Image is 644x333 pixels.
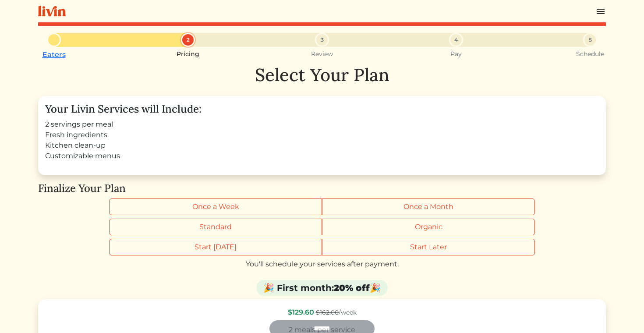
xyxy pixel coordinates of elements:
[109,219,322,235] label: Standard
[45,119,599,130] li: 2 servings per meal
[316,308,357,316] span: /week
[322,198,535,215] label: Once a Month
[38,64,606,85] h1: Select Your Plan
[42,50,66,59] a: Eaters
[321,36,324,44] span: 3
[311,50,333,58] small: Review
[595,6,606,17] img: menu_hamburger-cb6d353cf0ecd9f46ceae1c99ecbeb4a00e71ca567a856bd81f57e9d8c17bb26.svg
[109,239,322,255] label: Start [DATE]
[109,198,322,215] label: Once a Week
[450,50,462,58] small: Pay
[45,140,599,151] li: Kitchen clean-up
[109,239,535,255] div: Start timing
[187,36,190,44] span: 2
[45,130,599,140] li: Fresh ingredients
[38,6,66,17] img: livin-logo-a0d97d1a881af30f6274990eb6222085a2533c92bbd1e4f22c21b4f0d0e3210c.svg
[316,308,339,316] s: $162.00
[334,283,370,293] strong: 20% off
[109,219,535,235] div: Grocery type
[38,182,606,195] h4: Finalize Your Plan
[454,36,458,44] span: 4
[322,239,535,255] label: Start Later
[589,36,592,44] span: 5
[177,50,199,58] small: Pricing
[576,50,604,58] small: Schedule
[45,151,599,161] li: Customizable menus
[38,259,606,269] div: You'll schedule your services after payment.
[45,103,599,116] h4: Your Livin Services will Include:
[256,280,388,296] div: 🎉 First month: 🎉
[288,308,314,316] span: $129.60
[109,198,535,215] div: Billing frequency
[322,219,535,235] label: Organic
